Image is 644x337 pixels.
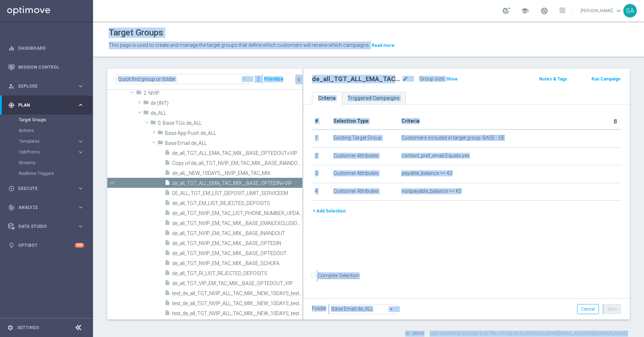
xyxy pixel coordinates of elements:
span: de_all_TGT_NVIP_EM_TAC_MIX__BASE_EMAILEXCLUSIONS [172,220,302,226]
span: nonpayable_balance >= €0 [401,188,462,194]
i: insert_drive_file [165,270,170,278]
span: de_all_TGT_NVIP_EM_TAC_MIX__BASE_INANDOUT [172,230,302,236]
button: track_changes Analyze keyboard_arrow_right [8,205,84,210]
label: ID: 28542 [405,331,424,337]
span: Customers included in target group: BASE - DE [401,135,505,141]
i: person_search [8,83,15,89]
a: Criteria [312,92,342,104]
i: insert_drive_file [165,310,170,318]
i: mode_edit [402,75,409,83]
i: track_changes [8,204,15,211]
i: gps_fixed [8,102,15,108]
button: OptiPromo keyboard_arrow_right [19,149,84,155]
span: contact_pref_email Equals yes [401,153,470,159]
div: Mission Control [8,64,84,70]
label: Group size [419,76,444,82]
button: Notes & Tags [538,75,568,83]
div: OptiPromo [19,150,77,154]
i: insert_drive_file [165,260,170,268]
th: # [312,113,331,130]
a: Optibot [18,236,75,255]
a: Settings [17,326,39,330]
i: chevron_left [296,76,302,83]
i: insert_drive_file [165,190,170,198]
td: 3 [312,165,331,183]
span: Data Studio [18,224,77,229]
i: folder [150,119,156,128]
span: de_ALL [151,110,302,116]
a: Streams [19,160,74,166]
div: OptiPromo [19,147,92,157]
i: insert_drive_file [165,210,170,218]
span: Analyze [18,205,77,210]
button: Run Campaign [591,75,621,83]
span: de_all_TGT_NVIP_EM_TAC_MIX__BASE_SCHUFA [172,260,302,267]
div: Plan [8,102,77,108]
span: de_all_TGT_ALL_EMA_TAC_MIX__BASE_OPTEDOUT+VIP [172,150,302,156]
input: Quick find group or folder [116,74,249,84]
div: play_circle_outline Execute keyboard_arrow_right [8,186,84,191]
a: [PERSON_NAME]keyboard_arrow_down [580,5,623,16]
span: keyboard_arrow_down [615,7,623,15]
label: Complex Selection [318,272,360,279]
i: insert_drive_file [165,160,170,168]
i: keyboard_arrow_right [77,138,84,145]
td: 1 [312,130,331,147]
a: Actions [19,128,74,133]
button: Read more [371,41,395,49]
i: insert_drive_file [165,300,170,308]
i: keyboard_arrow_right [77,204,84,211]
td: 2 [312,147,331,165]
i: lightbulb [8,242,15,249]
i: folder [143,99,149,108]
div: +10 [75,243,84,248]
a: Mission Control [18,58,84,77]
div: Actions [19,125,92,136]
span: de_all_TGT_NVIP_EM_TAC_MIX__BASE_OPTEDIN [172,240,302,246]
h2: de_all_TGT_ALL_EMA_TAC_MIX__BASE_OPTEDIN+VIP [312,75,401,83]
label: Last modified on [DATE] at 5:02 PM UTC+02:00 by [PERSON_NAME][EMAIL_ADDRESS][DOMAIN_NAME] [431,331,628,337]
button: equalizer Dashboard [8,45,84,51]
span: Show [446,77,458,82]
div: Data Studio [8,223,77,230]
i: folder [143,109,149,118]
span: de_all_TGT_RI_LIST_REJECTED_DEPOSITS [172,270,302,277]
i: insert_drive_file [165,170,170,178]
span: 2. NVIP [143,90,302,96]
div: Streams [19,157,92,168]
i: insert_drive_file [165,200,170,208]
span: DE_ALL_TGT_EM_LIST_DEPOSIT_LIMIT_SERVICEEM [172,190,302,196]
span: Base App Push de_ALL [165,130,302,136]
i: equalizer [8,45,15,52]
span: Copy of de_all_TGT_NVIP_EM_TAC_MIX__BASE_INANDOUT [172,160,302,166]
i: settings [7,324,14,331]
td: Existing Target Group [331,130,399,147]
i: insert_drive_file [165,250,170,258]
h1: Target Groups [109,28,163,38]
div: Mission Control [8,58,84,77]
label: Folder [312,306,326,312]
span: search [242,76,248,82]
span: de_all_TGT_VIP_EM_TAC_MIX__BASE_OPTEDOUT_VIP [172,280,302,287]
td: Customer Attributes [331,165,399,183]
span: de_all_TGT_NVIP_EM_TAC_LIST_PHONE_NUMBER_UPDATE [172,210,302,216]
button: Templates keyboard_arrow_right [19,138,84,144]
i: keyboard_arrow_right [77,102,84,108]
span: test_de_all_TGT_NVIP_ALL_TAC_MIX__NEW_10DAYS_test_MV_Palma [172,311,302,317]
td: Customer Attributes [331,147,399,165]
span: de_all_TGT_ALL_EMA_TAC_MIX__BASE_OPTEDIN&#x2B;VIP [172,180,302,186]
td: 4 [312,183,331,201]
i: folder [157,140,163,148]
span: de_all__NEW_10DAYS__NVIP_EMA_TAC_MIX [172,170,302,176]
div: lightbulb Optibot +10 [8,243,84,248]
i: insert_drive_file [165,220,170,228]
span: de (INT) [151,100,302,106]
i: more_vert [255,74,262,84]
span: This page is used to create and manage the target groups that define which customers will receive... [109,42,370,48]
button: + Add Selection [312,207,346,215]
span: school [521,7,529,15]
div: Analyze [8,204,77,211]
div: Target Groups [19,114,92,125]
th: Selection Type [331,113,399,130]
